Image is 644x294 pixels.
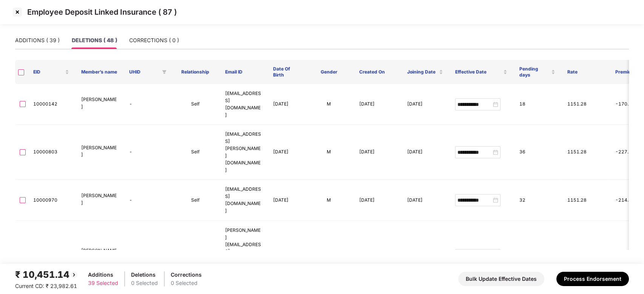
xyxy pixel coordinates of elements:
[11,6,23,18] img: svg+xml;base64,PHN2ZyBpZD0iQ3Jvc3MtMzJ4MzIiIHhtbG5zPSJodHRwOi8vd3d3LnczLm9yZy8yMDAwL3N2ZyIgd2lkdG...
[219,180,267,220] td: [EMAIL_ADDRESS][DOMAIN_NAME]
[171,60,219,84] th: Relationship
[123,221,171,290] td: -
[161,67,168,77] span: filter
[513,221,561,290] td: 36
[171,271,202,279] div: Corrections
[353,60,401,84] th: Created On
[171,180,219,220] td: Self
[81,192,117,207] p: [PERSON_NAME]
[171,125,219,180] td: Self
[513,84,561,125] td: 18
[171,279,202,287] div: 0 Selected
[561,221,609,290] td: 1151.28
[15,36,60,44] div: ADDITIONS ( 39 )
[267,180,305,220] td: [DATE]
[401,125,449,180] td: [DATE]
[353,180,401,220] td: [DATE]
[401,180,449,220] td: [DATE]
[129,36,179,44] div: CORRECTIONS ( 0 )
[81,247,117,262] p: [PERSON_NAME]
[513,60,561,84] th: Pending days
[123,84,171,125] td: -
[305,125,353,180] td: M
[407,69,437,75] span: Joining Date
[162,70,167,74] span: filter
[33,69,63,75] span: EID
[123,125,171,180] td: -
[556,272,629,286] button: Process Endorsement
[401,221,449,290] td: [DATE]
[27,8,177,17] p: Employee Deposit Linked Insurance ( 87 )
[267,125,305,180] td: [DATE]
[561,180,609,220] td: 1151.28
[123,180,171,220] td: -
[561,125,609,180] td: 1151.28
[88,279,118,287] div: 39 Selected
[81,96,117,110] p: [PERSON_NAME]
[305,60,353,84] th: Gender
[305,221,353,290] td: M
[27,221,75,290] td: 10001106
[75,60,123,84] th: Member’s name
[69,270,79,279] img: svg+xml;base64,PHN2ZyBpZD0iQmFjay0yMHgyMCIgeG1sbnM9Imh0dHA6Ly93d3cudzMub3JnLzIwMDAvc3ZnIiB3aWR0aD...
[353,125,401,180] td: [DATE]
[458,272,544,286] button: Bulk Update Effective Dates
[72,36,117,44] div: DELETIONS ( 48 )
[88,271,118,279] div: Additions
[171,221,219,290] td: Self
[267,84,305,125] td: [DATE]
[401,60,449,84] th: Joining Date
[267,60,305,84] th: Date Of Birth
[81,144,117,159] p: [PERSON_NAME]
[449,60,513,84] th: Effective Date
[15,283,77,289] span: Current CD: ₹ 23,982.61
[219,221,267,290] td: [PERSON_NAME][EMAIL_ADDRESS][PERSON_NAME][DOMAIN_NAME]
[401,84,449,125] td: [DATE]
[171,84,219,125] td: Self
[353,221,401,290] td: [DATE]
[267,221,305,290] td: [DATE]
[129,69,159,75] span: UHID
[131,279,158,287] div: 0 Selected
[27,60,75,84] th: EID
[27,84,75,125] td: 10000142
[305,180,353,220] td: M
[131,271,158,279] div: Deletions
[513,180,561,220] td: 32
[561,84,609,125] td: 1151.28
[219,84,267,125] td: [EMAIL_ADDRESS][DOMAIN_NAME]
[305,84,353,125] td: M
[561,60,609,84] th: Rate
[455,69,502,75] span: Effective Date
[513,125,561,180] td: 36
[27,125,75,180] td: 10000803
[219,60,267,84] th: Email ID
[15,268,79,282] div: ₹ 10,451.14
[219,125,267,180] td: [EMAIL_ADDRESS][PERSON_NAME][DOMAIN_NAME]
[27,180,75,220] td: 10000970
[353,84,401,125] td: [DATE]
[519,66,550,78] span: Pending days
